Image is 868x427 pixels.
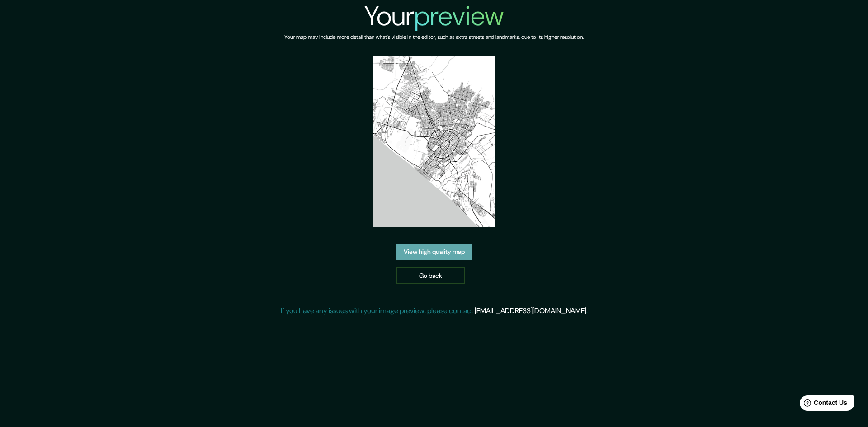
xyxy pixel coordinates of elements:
[281,305,588,316] p: If you have any issues with your image preview, please contact .
[396,244,472,260] a: View high quality map
[396,267,465,284] a: Go back
[373,56,495,227] img: created-map-preview
[475,306,586,315] a: [EMAIL_ADDRESS][DOMAIN_NAME]
[284,33,584,42] h6: Your map may include more detail than what's visible in the editor, such as extra streets and lan...
[788,392,858,417] iframe: Help widget launcher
